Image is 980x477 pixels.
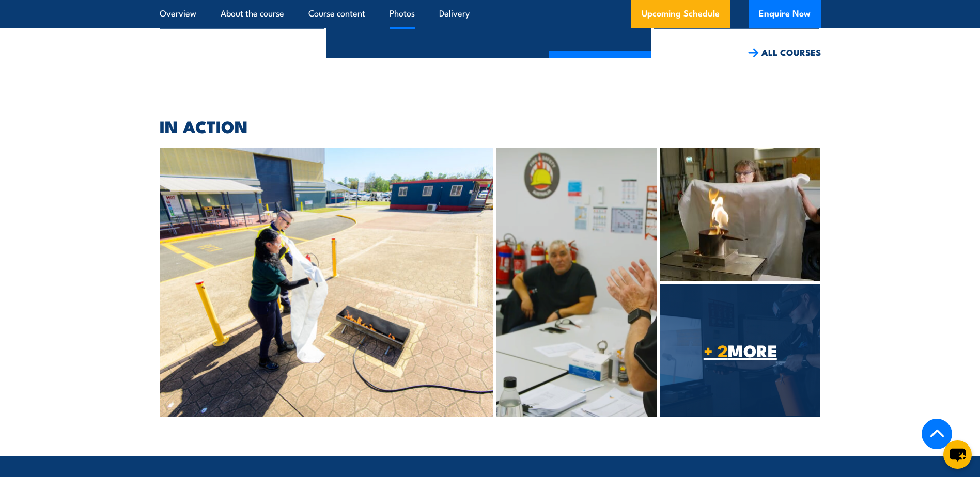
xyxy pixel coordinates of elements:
button: chat-button [943,440,972,469]
img: Fire Extinguisher Classroom Training [496,148,657,416]
span: MORE [660,343,820,357]
strong: + 2 [704,337,728,363]
a: COURSE DETAILS [549,51,651,78]
img: Fire Extinguisher Training [160,148,494,416]
img: Fire Extinguisher Fire Blanket [660,148,820,280]
h2: IN ACTION [160,119,821,133]
a: ALL COURSES [748,46,821,58]
a: + 2MORE [660,284,820,417]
